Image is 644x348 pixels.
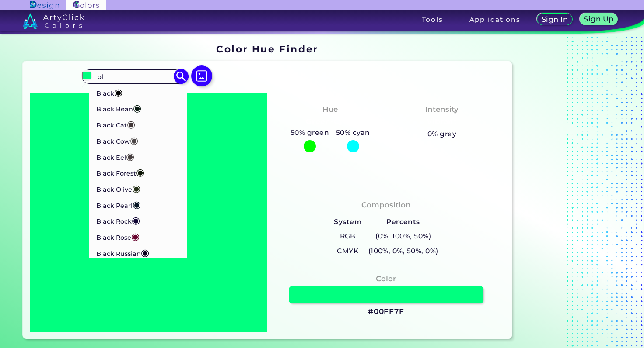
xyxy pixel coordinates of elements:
p: Black [96,84,122,100]
span: ◉ [127,118,135,130]
h5: 0% grey [427,128,456,140]
span: ◉ [114,86,122,98]
h5: Percents [365,215,441,229]
h5: RGB [331,229,365,244]
img: icon search [174,69,189,84]
a: Sign Up [581,14,616,25]
img: ArtyClick Design logo [30,1,59,9]
p: Black Cow [96,132,138,148]
h5: Sign Up [585,16,612,22]
h4: Composition [361,199,411,211]
p: Black Bean [96,100,141,116]
h1: Color Hue Finder [216,42,318,55]
h5: 50% green [287,127,332,138]
p: Black Olive [96,180,140,196]
p: Black Russian [96,245,149,261]
span: ◉ [132,214,140,226]
img: logo_artyclick_colors_white.svg [23,13,84,29]
h5: (0%, 100%, 50%) [365,229,441,244]
span: ◉ [133,102,141,114]
h5: (100%, 0%, 50%, 0%) [365,244,441,258]
h3: Green-Cyan [302,117,358,127]
a: Sign In [539,14,571,25]
h5: CMYK [331,244,365,258]
h4: Intensity [425,103,458,116]
p: Black Pearl [96,196,141,213]
h3: Vibrant [423,117,461,127]
h4: Hue [322,103,338,116]
h5: 50% cyan [332,127,373,138]
h3: #00FF7F [368,307,404,317]
h5: System [331,215,365,229]
span: ◉ [130,134,138,146]
h3: Applications [469,16,521,23]
span: ◉ [141,247,149,258]
p: Black Cat [96,116,135,132]
p: Black Forest [96,164,144,180]
span: ◉ [126,151,134,162]
p: Black Rose [96,228,140,245]
h5: Sign In [543,16,567,23]
span: ◉ [133,199,141,210]
h3: Tools [422,16,443,23]
img: icon picture [191,65,212,86]
p: Black Eel [96,148,134,165]
span: ◉ [131,231,140,242]
p: Black Rock [96,212,140,228]
span: ◉ [132,183,140,194]
h4: Color [376,272,396,285]
input: type color.. [94,71,175,83]
span: ◉ [136,166,144,178]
